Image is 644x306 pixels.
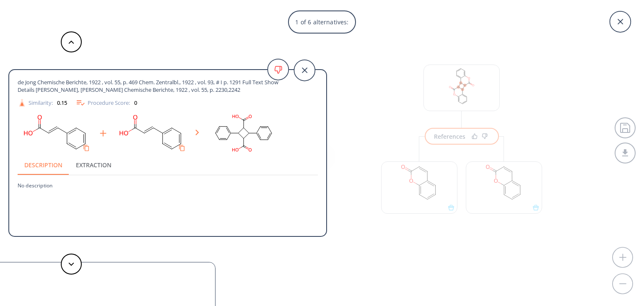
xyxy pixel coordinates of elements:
button: Copy to clipboard [80,141,93,155]
div: 0 [134,100,137,106]
p: No description [18,175,318,189]
div: Similarity: [18,99,67,107]
span: de Jong Chemische Berichte, 1922 , vol. 55, p. 469 Chem. Zentralbl., 1922 , vol. 93, # I p. 1291 ... [18,78,288,93]
div: procedure tabs [18,155,318,175]
div: 0.15 [57,100,67,106]
button: Extraction [69,155,118,175]
svg: O=C(O)C=Cc1ccccc1 [18,112,93,155]
div: Procedure Score: [75,98,137,108]
svg: O=C(O)C=Cc1ccccc1 [113,112,189,155]
button: Description [18,155,69,175]
svg: O=C(O)C1C(c2ccccc2)C(C(=O)O)C1c1ccccc1 [206,112,281,155]
button: Copy to clipboard [175,141,189,155]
